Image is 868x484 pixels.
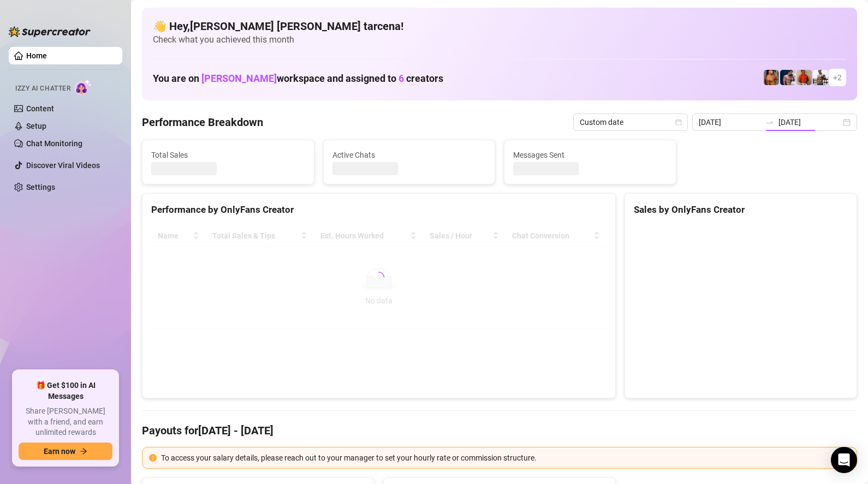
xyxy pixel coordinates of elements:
[371,270,386,284] span: loading
[153,19,846,34] h4: 👋 Hey, [PERSON_NAME] [PERSON_NAME] tarcena !
[26,51,47,60] a: Home
[780,70,795,85] img: Axel
[26,183,55,192] a: Settings
[201,73,277,84] span: [PERSON_NAME]
[142,423,857,438] h4: Payouts for [DATE] - [DATE]
[26,139,82,148] a: Chat Monitoring
[332,149,486,161] span: Active Chats
[765,118,774,127] span: to
[833,71,842,83] span: + 2
[149,454,157,462] span: exclamation-circle
[151,149,305,161] span: Total Sales
[26,104,54,113] a: Content
[831,447,857,473] div: Open Intercom Messenger
[19,380,112,402] span: 🎁 Get $100 in AI Messages
[634,202,848,217] div: Sales by OnlyFans Creator
[9,26,91,37] img: logo-BBDzfeDw.svg
[513,149,667,161] span: Messages Sent
[19,443,112,460] button: Earn nowarrow-right
[26,161,100,170] a: Discover Viral Videos
[142,115,263,130] h4: Performance Breakdown
[161,452,850,464] div: To access your salary details, please reach out to your manager to set your hourly rate or commis...
[699,116,761,128] input: Start date
[778,116,841,128] input: End date
[675,119,682,126] span: calendar
[764,70,779,85] img: JG
[26,122,46,130] a: Setup
[399,73,404,84] span: 6
[796,70,812,85] img: Justin
[153,73,443,85] h1: You are on workspace and assigned to creators
[151,202,607,217] div: Performance by OnlyFans Creator
[15,83,70,94] span: Izzy AI Chatter
[153,34,846,46] span: Check what you achieved this month
[813,70,828,85] img: JUSTIN
[80,447,87,455] span: arrow-right
[19,406,112,438] span: Share [PERSON_NAME] with a friend, and earn unlimited rewards
[44,447,75,456] span: Earn now
[765,118,774,127] span: swap-right
[580,114,681,130] span: Custom date
[75,79,92,95] img: AI Chatter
